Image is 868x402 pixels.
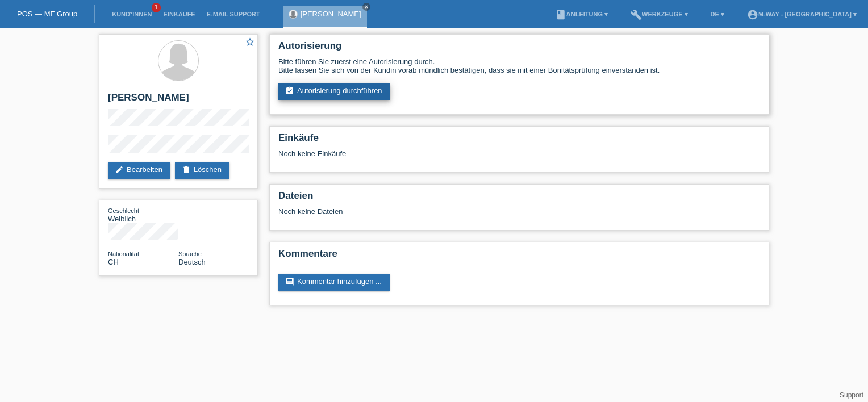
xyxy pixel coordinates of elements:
[364,4,369,10] i: close
[245,37,255,49] a: star_border
[705,11,730,18] a: DE ▾
[278,149,760,166] div: Noch keine Einkäufe
[278,57,760,74] div: Bitte führen Sie zuerst eine Autorisierung durch. Bitte lassen Sie sich von der Kundin vorab münd...
[108,92,249,109] h2: [PERSON_NAME]
[278,132,760,149] h2: Einkäufe
[278,248,760,265] h2: Kommentare
[245,37,255,47] i: star_border
[17,10,77,18] a: POS — MF Group
[840,391,863,399] a: Support
[108,258,119,266] span: Schweiz
[285,277,294,286] i: comment
[175,162,229,179] a: deleteLöschen
[549,11,614,18] a: bookAnleitung ▾
[157,11,201,18] a: Einkäufe
[278,190,760,207] h2: Dateien
[301,10,361,18] a: [PERSON_NAME]
[108,162,170,179] a: editBearbeiten
[115,165,124,174] i: edit
[625,11,694,18] a: buildWerkzeuge ▾
[108,207,139,214] span: Geschlecht
[362,3,370,11] a: close
[106,11,157,18] a: Kund*innen
[278,274,390,291] a: commentKommentar hinzufügen ...
[178,258,206,266] span: Deutsch
[747,9,758,20] i: account_circle
[741,11,862,18] a: account_circlem-way - [GEOGRAPHIC_DATA] ▾
[278,83,390,100] a: assignment_turned_inAutorisierung durchführen
[201,11,266,18] a: E-Mail Support
[152,3,161,12] span: 1
[278,207,625,216] div: Noch keine Dateien
[631,9,642,20] i: build
[108,250,139,257] span: Nationalität
[285,86,294,95] i: assignment_turned_in
[108,206,178,223] div: Weiblich
[182,165,191,174] i: delete
[555,9,566,20] i: book
[178,250,202,257] span: Sprache
[278,40,760,57] h2: Autorisierung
